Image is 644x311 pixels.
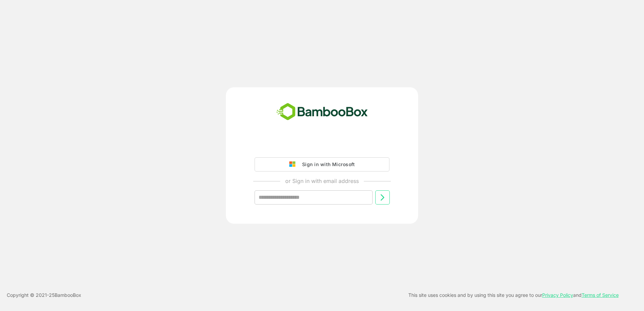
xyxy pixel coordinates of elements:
[273,101,372,123] img: bamboobox
[255,157,389,172] button: Sign in with Microsoft
[7,291,81,299] p: Copyright © 2021- 25 BambooBox
[582,292,619,298] a: Terms of Service
[408,291,619,299] p: This site uses cookies and by using this site you agree to our and
[251,138,393,153] iframe: Sign in with Google Button
[285,177,359,185] p: or Sign in with email address
[289,161,299,167] img: google
[299,160,355,169] div: Sign in with Microsoft
[542,292,573,298] a: Privacy Policy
